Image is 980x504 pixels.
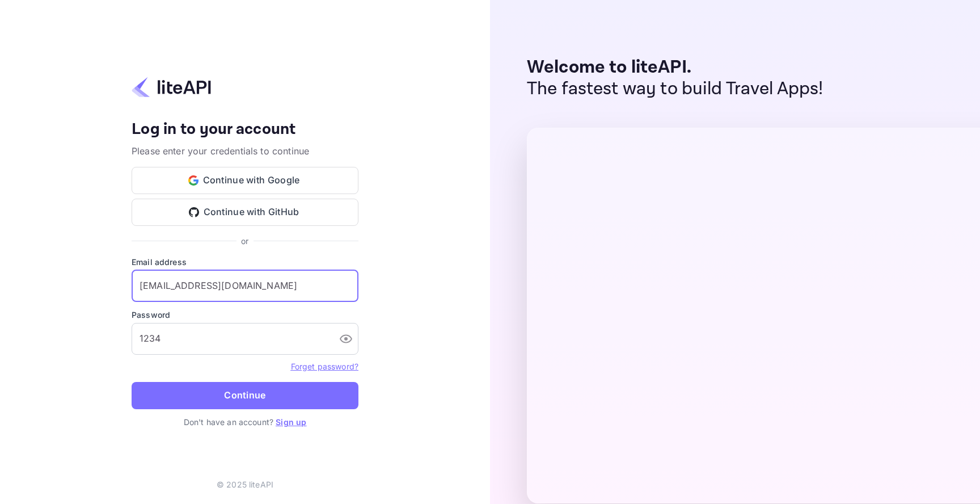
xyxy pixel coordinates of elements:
[241,235,248,247] p: or
[291,360,358,372] a: Forget password?
[132,382,358,409] button: Continue
[132,199,358,226] button: Continue with GitHub
[132,416,358,428] p: Don't have an account?
[132,167,358,194] button: Continue with Google
[132,323,330,355] input: Please enter your password
[527,78,823,100] p: The fastest way to build Travel Apps!
[132,256,358,268] label: Email address
[527,57,823,78] p: Welcome to liteAPI.
[132,76,211,98] img: liteapi
[132,309,358,321] label: Password
[291,362,358,371] a: Forget password?
[276,417,306,427] a: Sign up
[335,327,357,350] button: toggle password visibility
[217,478,273,490] p: © 2025 liteAPI
[132,120,358,140] h4: Log in to your account
[132,270,358,302] input: Enter your email address
[132,144,358,158] p: Please enter your credentials to continue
